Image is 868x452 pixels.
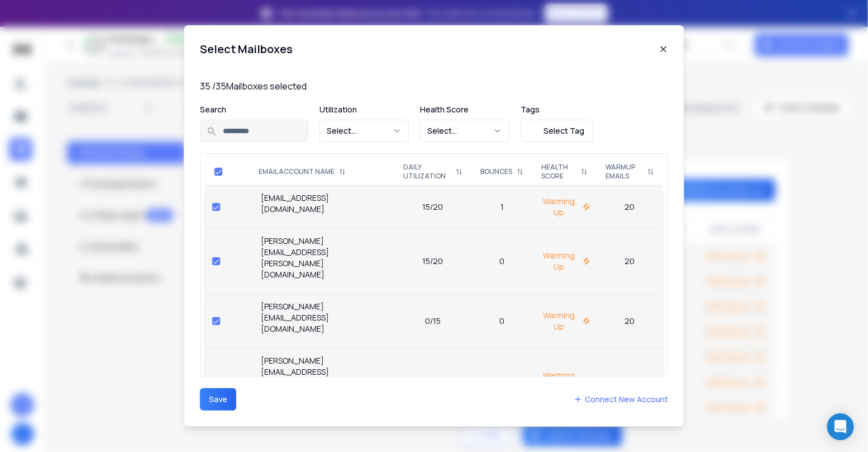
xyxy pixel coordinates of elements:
p: 35 / 35 Mailboxes selected [200,79,668,93]
p: Tags [521,104,594,115]
p: Search [200,104,308,115]
div: Open Intercom Messenger [827,413,854,440]
p: Utilization [319,104,409,115]
button: Select... [319,120,409,142]
p: Health Score [420,104,509,115]
button: Select... [420,120,509,142]
button: Select Tag [521,120,594,142]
